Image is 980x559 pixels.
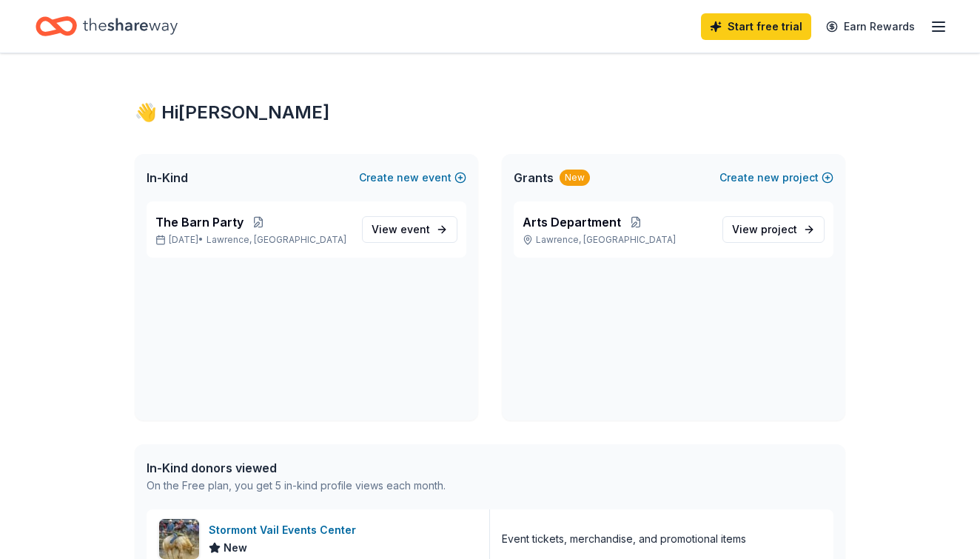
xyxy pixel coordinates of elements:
span: Arts Department [523,213,621,231]
span: View [372,221,430,238]
a: View project [722,216,825,243]
span: project [761,223,797,235]
span: New [224,539,247,557]
button: Createnewproject [719,169,833,187]
span: Lawrence, [GEOGRAPHIC_DATA] [207,234,346,246]
p: [DATE] • [155,234,350,246]
span: The Barn Party [155,213,244,231]
div: New [560,170,590,186]
div: On the Free plan, you get 5 in-kind profile views each month. [147,477,446,495]
span: In-Kind [147,169,188,187]
a: Start free trial [701,13,811,40]
span: new [757,169,779,187]
div: In-Kind donors viewed [147,459,446,477]
span: View [732,221,797,238]
button: Createnewevent [359,169,466,187]
div: Event tickets, merchandise, and promotional items [502,530,746,548]
span: new [397,169,419,187]
img: Image for Stormont Vail Events Center [159,519,199,559]
a: Earn Rewards [817,13,924,40]
span: Grants [514,169,554,187]
span: event [400,223,430,235]
div: Stormont Vail Events Center [209,521,362,539]
p: Lawrence, [GEOGRAPHIC_DATA] [523,234,711,246]
a: Home [36,9,178,44]
div: 👋 Hi [PERSON_NAME] [135,101,845,124]
a: View event [362,216,457,243]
